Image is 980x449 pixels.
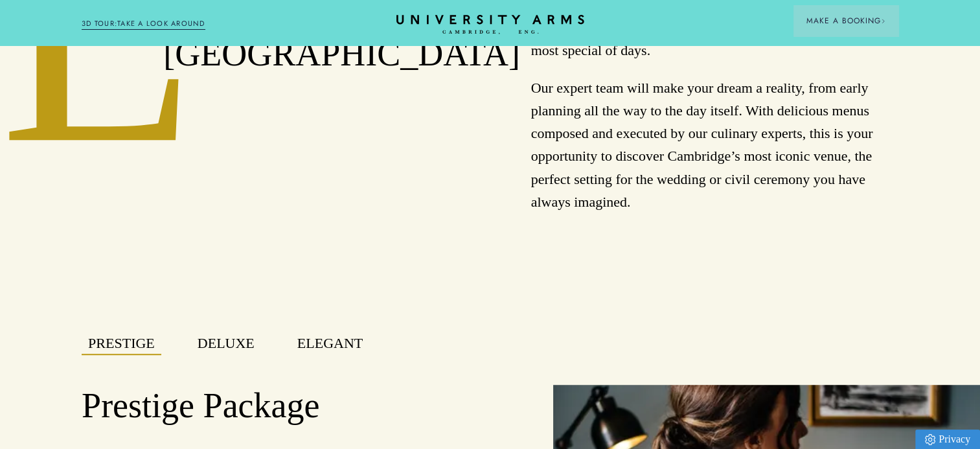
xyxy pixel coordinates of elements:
[82,385,508,428] h2: Prestige Package
[881,19,885,23] img: Arrow icon
[925,434,935,445] img: Privacy
[396,15,584,35] a: Home
[82,332,161,355] button: Prestige
[915,430,980,449] a: Privacy
[291,332,369,355] button: Elegant
[531,76,898,213] p: Our expert team will make your dream a reality, from early planning all the way to the day itself...
[191,332,261,355] button: Deluxe
[806,15,885,27] span: Make a Booking
[82,18,205,30] a: 3D TOUR:TAKE A LOOK AROUND
[793,5,898,36] button: Make a BookingArrow icon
